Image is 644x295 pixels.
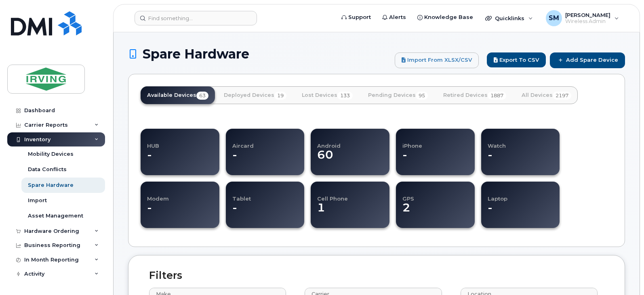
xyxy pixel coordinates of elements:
dd: - [232,201,305,222]
h4: iPhone [402,135,475,149]
span: 63 [196,92,208,100]
h4: Cell Phone [317,188,382,201]
h1: Spare Hardware [128,47,391,61]
a: All Devices2197 [515,86,578,104]
span: 19 [274,92,286,100]
dd: 1 [317,201,382,222]
a: Add Spare Device [550,52,625,68]
h4: Modem [147,188,212,201]
dd: - [147,201,212,222]
span: 133 [337,92,353,100]
h4: GPS [402,188,467,201]
h4: Android [317,135,382,149]
h4: Watch [488,135,553,149]
a: Retired Devices1887 [437,86,513,104]
span: 2197 [553,92,571,100]
a: Lost Devices133 [295,86,359,104]
dd: - [232,149,297,169]
h4: Tablet [232,188,305,201]
h4: Laptop [488,188,560,201]
dd: 2 [402,201,467,222]
dd: - [488,149,553,169]
a: Deployed Devices19 [217,86,293,104]
h4: HUB [147,135,219,149]
a: Available Devices63 [141,86,215,104]
dd: - [488,201,560,222]
h4: Aircard [232,135,297,149]
span: 95 [416,92,428,100]
dd: - [402,149,475,169]
dd: - [147,149,219,169]
dd: 60 [317,149,382,169]
a: Pending Devices95 [362,86,434,104]
a: Import from XLSX/CSV [395,52,479,68]
span: 1887 [488,92,506,100]
button: Export to CSV [487,52,546,67]
h2: Filters [143,270,610,281]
